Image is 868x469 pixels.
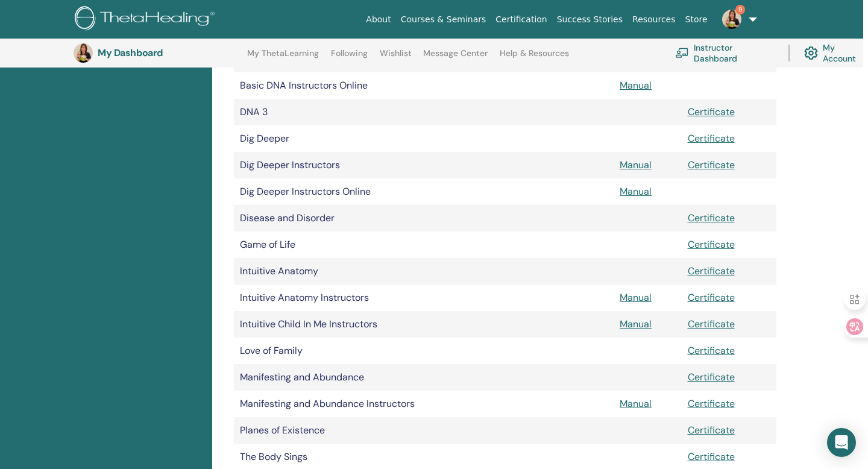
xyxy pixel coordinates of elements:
span: 9 [735,5,745,14]
td: DNA 3 [234,99,614,125]
a: Following [331,48,368,68]
a: My ThetaLearning [247,48,319,68]
td: Game of Life [234,231,614,258]
a: Manual [620,291,652,304]
img: logo.png [75,6,219,33]
a: About [361,8,395,31]
a: Message Center [423,48,488,68]
a: Certificate [688,450,735,463]
a: Certificate [688,371,735,383]
a: Certificate [688,159,735,171]
td: Intuitive Child In Me Instructors [234,311,614,338]
a: Certification [491,8,552,31]
td: Dig Deeper [234,125,614,152]
a: Help & Resources [500,48,569,68]
td: Dig Deeper Instructors Online [234,178,614,205]
a: My Account [804,40,868,66]
h3: My Dashboard [98,47,218,58]
a: Manual [620,159,652,171]
a: Certificate [688,397,735,410]
a: Instructor Dashboard [675,40,774,66]
a: Certificate [688,265,735,277]
td: Manifesting and Abundance Instructors [234,391,614,417]
img: default.jpg [74,43,93,63]
img: default.jpg [722,10,741,29]
a: Certificate [688,212,735,224]
a: Courses & Seminars [396,8,491,31]
a: Certificate [688,344,735,357]
td: Disease and Disorder [234,205,614,231]
a: Manual [620,397,652,410]
td: Planes of Existence [234,417,614,444]
a: Success Stories [552,8,627,31]
img: cog.svg [804,43,818,63]
td: Basic DNA Instructors Online [234,72,614,99]
a: Certificate [688,424,735,436]
a: Resources [627,8,681,31]
a: Certificate [688,238,735,251]
a: Certificate [688,291,735,304]
a: Manual [620,318,652,330]
td: Intuitive Anatomy Instructors [234,285,614,311]
div: Open Intercom Messenger [827,428,856,457]
a: Manual [620,185,652,198]
td: Love of Family [234,338,614,364]
a: Certificate [688,105,735,118]
td: Dig Deeper Instructors [234,152,614,178]
a: Certificate [688,132,735,145]
img: chalkboard-teacher.svg [675,48,689,58]
a: Store [681,8,712,31]
td: Manifesting and Abundance [234,364,614,391]
a: Wishlist [380,48,412,68]
a: Manual [620,79,652,92]
a: Certificate [688,318,735,330]
td: Intuitive Anatomy [234,258,614,285]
